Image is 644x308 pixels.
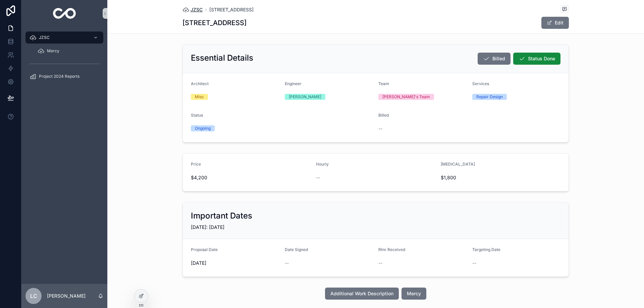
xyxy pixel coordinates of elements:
span: $1,800 [441,174,529,181]
span: Mercy [47,48,59,54]
button: Status Done [513,53,560,65]
span: Status Done [528,55,555,62]
span: Billed [492,55,505,62]
h1: [STREET_ADDRESS] [182,18,247,27]
a: [STREET_ADDRESS] [209,6,254,13]
a: JZSC [25,32,103,44]
div: Ongoing [195,125,211,131]
span: Proposal Date [191,247,218,252]
span: -- [472,260,476,266]
span: Price [191,162,201,167]
div: Misc [195,94,204,100]
span: LC [30,292,37,300]
span: Targeting Date [472,247,500,252]
a: Project 2024 Reports [25,70,103,82]
span: -- [316,174,320,181]
button: Mercy [401,288,426,300]
span: Rtnr Received [378,247,405,252]
h2: Essential Details [191,53,253,63]
img: App logo [53,8,76,19]
div: [PERSON_NAME] [289,94,321,100]
button: Additional Work Description [325,288,399,300]
p: [PERSON_NAME] [47,293,86,299]
span: Services [472,81,489,86]
span: -- [378,260,382,266]
span: Billed [378,113,389,118]
h2: Important Dates [191,210,252,221]
span: Team [378,81,389,86]
span: [MEDICAL_DATA] [441,162,475,167]
span: Status [191,113,203,118]
div: Repair Design [476,94,503,100]
span: -- [378,125,382,132]
button: Edit [541,17,569,29]
span: [DATE]: [DATE] [191,224,224,230]
span: Project 2024 Reports [39,74,79,79]
a: Mercy [34,45,103,57]
span: -- [285,260,289,266]
span: [DATE] [191,260,279,266]
span: JZSC [191,6,203,13]
span: Hourly [316,162,329,167]
span: Engineer [285,81,302,86]
span: Mercy [407,290,421,297]
button: Billed [478,53,511,65]
div: scrollable content [21,27,107,91]
span: JZSC [39,35,50,40]
span: Additional Work Description [330,290,393,297]
a: JZSC [182,6,203,13]
span: Date Signed [285,247,308,252]
div: [PERSON_NAME]'s Team [382,94,430,100]
span: $4,200 [191,174,311,181]
span: Architect [191,81,209,86]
